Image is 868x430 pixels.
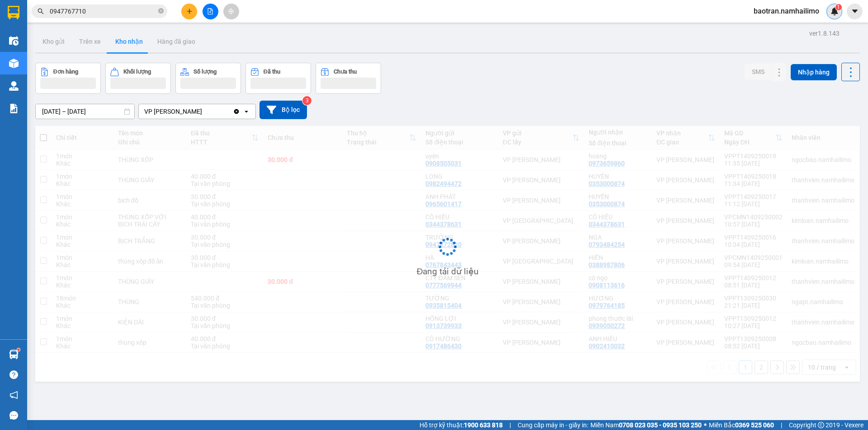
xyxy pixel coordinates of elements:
span: copyright [818,422,824,428]
svg: Clear value [233,108,240,115]
img: icon-new-feature [830,7,839,15]
span: close-circle [158,7,164,16]
div: Chưa thu [334,69,357,75]
strong: 1900 633 818 [464,421,503,429]
div: Đã thu [264,69,280,75]
strong: 0708 023 035 - 0935 103 250 [619,421,702,429]
button: file-add [203,4,218,19]
button: Khối lượng [105,63,171,94]
div: Số lượng [193,69,217,75]
div: Đơn hàng [53,69,78,75]
input: Select a date range. [36,104,134,119]
button: Chưa thu [316,63,381,94]
button: Đã thu [245,63,311,94]
button: Kho nhận [108,31,150,52]
span: aim [228,8,234,14]
sup: 1 [835,4,842,10]
img: warehouse-icon [9,59,19,68]
span: Hỗ trợ kỹ thuật: [420,420,503,430]
button: caret-down [847,4,863,19]
button: Nhập hàng [791,64,837,80]
button: plus [181,4,197,19]
span: | [781,420,782,430]
span: file-add [207,8,213,14]
div: Đang tải dữ liệu [417,265,479,278]
input: Selected VP Phạm Ngũ Lão. [203,107,204,116]
span: question-circle [9,370,18,379]
div: Khối lượng [123,69,151,75]
img: warehouse-icon [9,81,19,91]
span: Miền Nam [590,420,702,430]
span: caret-down [851,7,859,15]
button: Đơn hàng [35,63,101,94]
span: baotran.namhailimo [746,5,826,17]
span: close-circle [158,8,164,14]
sup: 3 [302,96,311,105]
span: notification [9,391,18,399]
div: ver 1.8.143 [809,28,840,38]
svg: open [243,108,250,115]
button: Trên xe [72,31,108,52]
button: Bộ lọc [259,101,307,119]
input: Tìm tên, số ĐT hoặc mã đơn [50,6,156,16]
button: aim [223,4,239,19]
strong: 0369 525 060 [735,421,774,429]
span: 1 [837,4,840,10]
div: VP [PERSON_NAME] [144,107,202,116]
img: warehouse-icon [9,350,19,359]
button: SMS [745,64,772,80]
span: ⚪️ [704,423,707,427]
button: Kho gửi [35,31,72,52]
span: search [38,8,44,14]
span: Cung cấp máy in - giấy in: [518,420,588,430]
span: message [9,411,18,420]
span: plus [186,8,193,14]
button: Hàng đã giao [150,31,203,52]
img: logo-vxr [8,6,19,19]
img: solution-icon [9,104,19,113]
span: | [509,420,511,430]
span: Miền Bắc [709,420,774,430]
img: warehouse-icon [9,36,19,46]
button: Số lượng [175,63,241,94]
sup: 1 [17,348,20,351]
